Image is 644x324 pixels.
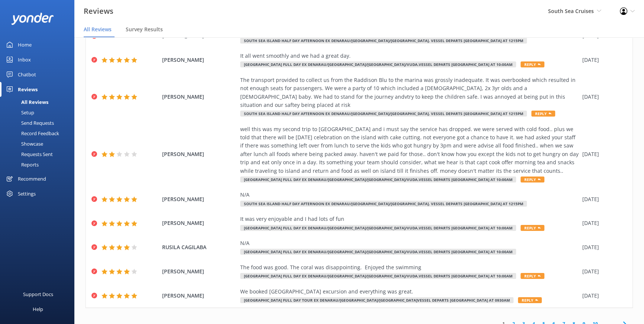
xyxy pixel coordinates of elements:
[162,267,236,276] span: [PERSON_NAME]
[18,37,32,52] div: Home
[240,191,579,199] div: N/A
[582,243,623,251] div: [DATE]
[240,38,527,44] span: South Sea Island Half Day Afternoon ex Denarau/[GEOGRAPHIC_DATA]/[GEOGRAPHIC_DATA]. Vessel Depart...
[240,111,527,117] span: South Sea Island Half Day Afternoon ex Denarau/[GEOGRAPHIC_DATA]/[GEOGRAPHIC_DATA]. Vessel Depart...
[240,239,579,247] div: N/A
[521,61,544,67] span: Reply
[240,76,579,109] div: The transport provided to collect us from the Raddison Blu to the marina was grossly inadequate. ...
[4,118,74,128] a: Send Requests
[18,67,36,82] div: Chatbot
[4,149,53,159] div: Requests Sent
[33,302,43,317] div: Help
[162,195,236,203] span: [PERSON_NAME]
[240,273,516,279] span: [GEOGRAPHIC_DATA] Full Day ex Denarau/[GEOGRAPHIC_DATA]/[GEOGRAPHIC_DATA]/Vuda.Vessel departs [GE...
[18,52,31,67] div: Inbox
[518,297,542,303] span: Reply
[4,107,34,118] div: Setup
[240,177,516,182] span: [GEOGRAPHIC_DATA] Full Day ex Denarau/[GEOGRAPHIC_DATA]/[GEOGRAPHIC_DATA]/Vuda.Vessel departs [GE...
[4,118,54,128] div: Send Requests
[18,186,36,201] div: Settings
[582,219,623,227] div: [DATE]
[582,195,623,203] div: [DATE]
[240,201,527,207] span: South Sea Island Half Day Afternoon ex Denarau/[GEOGRAPHIC_DATA]/[GEOGRAPHIC_DATA]. Vessel Depart...
[582,292,623,300] div: [DATE]
[531,111,555,117] span: Reply
[11,13,54,25] img: yonder-white-logo.png
[84,5,113,17] h3: Reviews
[4,159,39,170] div: Reports
[240,263,579,271] div: The food was good. The coral was disappointing. Enjoyed the swimming
[4,128,59,139] div: Record Feedback
[521,177,544,182] span: Reply
[126,26,163,33] span: Survey Results
[582,93,623,101] div: [DATE]
[18,171,46,186] div: Recommend
[240,288,579,296] div: We booked [GEOGRAPHIC_DATA] excursion and everything was great.
[521,273,544,279] span: Reply
[162,219,236,227] span: [PERSON_NAME]
[23,287,53,302] div: Support Docs
[4,97,74,107] a: All Reviews
[548,7,594,15] span: South Sea Cruises
[240,297,513,303] span: [GEOGRAPHIC_DATA] Full Day Tour ex Denarau/[GEOGRAPHIC_DATA]/[GEOGRAPHIC_DATA]Vessel departs [GEO...
[4,149,74,159] a: Requests Sent
[4,139,43,149] div: Showcase
[162,150,236,158] span: [PERSON_NAME]
[240,215,579,223] div: It was very enjoyable and I had lots of fun
[4,107,74,118] a: Setup
[162,292,236,300] span: [PERSON_NAME]
[4,159,74,170] a: Reports
[240,61,516,67] span: [GEOGRAPHIC_DATA] Full Day ex Denarau/[GEOGRAPHIC_DATA]/[GEOGRAPHIC_DATA]/Vuda.Vessel departs [GE...
[240,52,579,60] div: It all went smoothly and we had a great day.
[84,26,112,33] span: All Reviews
[18,82,38,97] div: Reviews
[582,267,623,276] div: [DATE]
[240,249,516,255] span: [GEOGRAPHIC_DATA] Full Day ex Denarau/[GEOGRAPHIC_DATA]/[GEOGRAPHIC_DATA]/Vuda.Vessel departs [GE...
[4,139,74,149] a: Showcase
[240,125,579,175] div: well this was my second trip to [GEOGRAPHIC_DATA] and i must say the service has dropped. we were...
[582,56,623,64] div: [DATE]
[4,97,48,107] div: All Reviews
[162,93,236,101] span: [PERSON_NAME]
[240,225,516,231] span: [GEOGRAPHIC_DATA] Full Day ex Denarau/[GEOGRAPHIC_DATA]/[GEOGRAPHIC_DATA]/Vuda.Vessel departs [GE...
[162,243,236,251] span: RUSILA CAGILABA
[521,225,544,231] span: Reply
[162,56,236,64] span: [PERSON_NAME]
[4,128,74,139] a: Record Feedback
[582,150,623,158] div: [DATE]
